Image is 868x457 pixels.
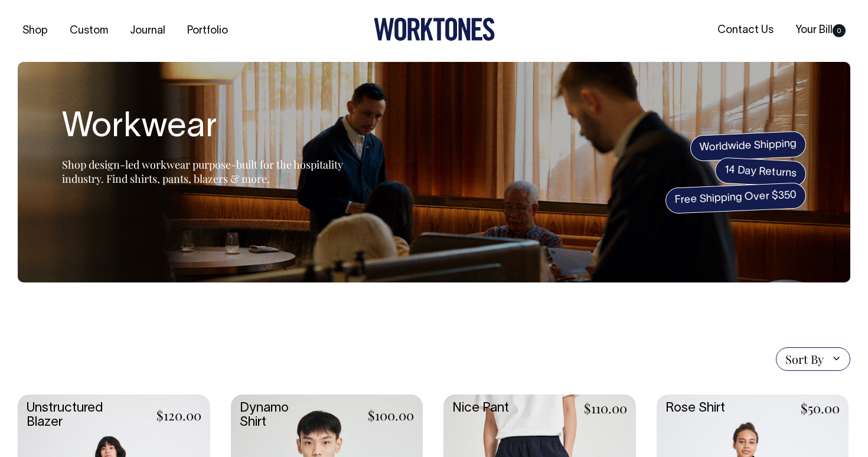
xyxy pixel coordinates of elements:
[125,21,170,41] a: Journal
[690,131,807,162] span: Worldwide Shipping
[713,21,778,40] a: Contact Us
[65,21,113,41] a: Custom
[62,109,357,147] h1: Workwear
[62,157,343,186] span: Shop design-led workwear purpose-built for the hospitality industry. Find shirts, pants, blazers ...
[18,21,53,41] a: Shop
[665,182,807,214] span: Free Shipping Over $350
[714,157,807,188] span: 14 Day Returns
[791,21,850,40] a: Your Bill0
[833,24,846,37] span: 0
[785,352,824,366] span: Sort By
[182,21,233,41] a: Portfolio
